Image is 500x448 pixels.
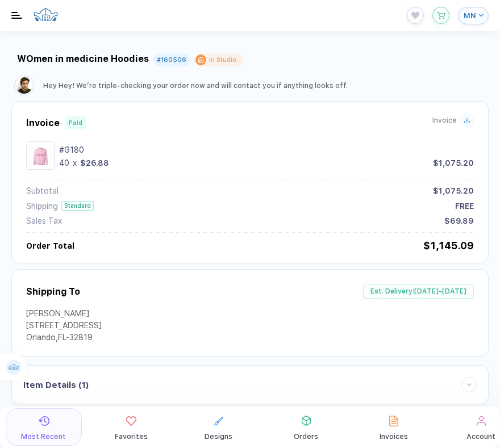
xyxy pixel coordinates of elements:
[26,309,102,321] div: [PERSON_NAME]
[26,186,59,195] div: Subtotal
[11,12,22,19] img: menu
[432,116,457,124] span: Invoice
[26,216,62,225] div: Sales Tax
[458,7,489,24] button: MN
[17,53,149,66] div: WOmen in medicine Hoodies
[69,119,82,127] div: Paid
[61,201,94,211] div: Standard
[455,202,474,211] div: FREE
[59,158,69,168] div: 40
[444,216,474,225] div: $69.89
[26,118,60,128] span: Invoice
[26,321,102,333] div: [STREET_ADDRESS]
[93,408,170,446] button: link to icon
[16,77,32,94] img: Tariq.png
[268,408,345,446] button: link to icon
[23,380,89,390] div: Item Details ( 1 )
[26,202,58,211] div: Shipping
[6,359,22,375] img: user profile
[26,333,102,345] div: Orlando , FL - 32819
[355,408,432,446] button: link to icon
[433,186,474,195] div: $1,075.20
[59,145,474,154] div: #G180
[29,144,52,167] img: 91d3a531-7e26-4b61-a4be-797e14478b08_nt_front_1757970535532.jpg
[433,158,474,168] div: $1,075.20
[33,3,59,25] img: crown
[423,240,474,252] div: $1,145.09
[26,241,74,250] div: Order Total
[43,82,348,90] div: Hey Hey! We’re triple-checking your order now and will contact you if anything looks off.
[26,286,80,297] div: Shipping To
[80,158,109,168] div: $26.88
[157,56,186,64] div: #160506
[181,408,257,446] button: link to icon
[209,56,236,64] div: In Studio
[72,158,78,168] div: x
[6,408,82,446] button: link to icon
[363,284,474,299] div: Est. Delivery: [DATE]–[DATE]
[464,11,476,20] span: MN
